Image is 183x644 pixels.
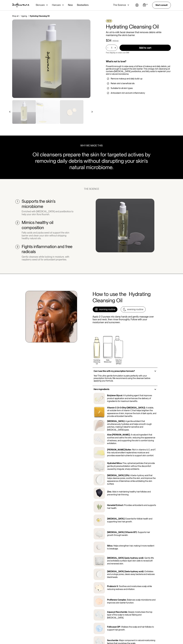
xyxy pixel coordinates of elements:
[93,315,157,324] p: Apply 2-3 pumps into damp hands and gently massage over face and neck, then rinse thoroughly. Fol...
[106,19,112,22] div: NEW
[107,517,152,523] p: Essential for follicle health and supporting new hair growth.
[107,599,155,604] p: Balances scalp microbiome and improves skin barrier function.
[9,111,11,113] img: arrow left
[107,433,130,436] p: Aloe [PERSON_NAME]
[107,639,118,642] p: Saccharide
[106,52,129,54] p: Free shipping on orders over $49
[107,92,170,94] li: Antioxidant-rich and anti-inflammatory
[107,517,124,520] p: [MEDICAL_DATA]
[120,626,121,628] p: :
[107,557,154,565] p: Gently lifts and exfoliates surface-layer skin cells to reveal soft and renewed skin.
[144,570,144,573] p: :
[107,46,109,49] div: -
[20,15,20,17] div: /
[22,255,74,261] div: Gently cleanses while locking in moisture, with raspberry seed oil for antioxidant properties.
[107,626,154,631] p: Vitalises the scalp and hair follicles to support hair growth.
[123,504,124,506] p: :
[118,585,119,588] p: :
[22,244,74,254] h3: Fights inflammation and free radicals
[124,420,125,422] p: :
[107,504,156,509] p: Provides antioxidants and supports hair health.
[107,531,137,533] p: [MEDICAL_DATA] (Vitamin B7)
[28,15,29,17] div: /
[106,31,171,37] p: An oil-to-milk facial cleanser that removes debris while maintaining the skin’s barrier.
[12,3,29,7] img: Software Logo
[107,462,122,464] p: Hydrated Silica
[17,245,18,248] div: 3
[22,199,74,209] h3: Supports the skin’s microbiome
[107,611,152,619] p: Deeply moisturises the top layer of the scalp to reduce flaking and [MEDICAL_DATA].
[21,15,27,17] a: Ageing
[62,4,64,6] img: arrow down
[122,462,122,464] p: :
[114,46,117,49] div: +
[107,490,111,493] p: Zinc
[107,626,120,628] p: Follicusan DP
[107,611,127,613] p: Aquaxyl/Saccharide
[107,448,131,451] p: [PERSON_NAME] Butter
[107,557,143,559] p: [MEDICAL_DATA] (poly-hydroxy acid)
[94,374,156,382] p: Yes! This ultra-gentle formulation is pairs perfectly with your prescription formula. We recommen...
[107,77,170,80] li: Remove makeup and daily build-up
[137,531,137,533] p: :
[130,433,130,436] p: :
[99,308,115,311] div: morning routine
[143,557,144,559] p: :
[107,420,152,431] p: A gentle exfoliant that simultaneously hydrates and helps smooth rough patches, making it ideal f...
[127,308,143,311] div: evening routine
[118,639,119,642] p: :
[29,151,154,170] div: Oil cleansers prepare the skin for targeted actives by removing daily debris without disrupting y...
[22,210,74,216] div: Enriched with [MEDICAL_DATA] and postbiotics to help your skin flora flourish.
[46,4,48,6] img: arrow down
[30,15,49,17] div: Hydrating Cleansing Oil
[84,188,99,190] h2: THE SCIENCE
[107,394,152,402] p: A hydrating agent that improves product application and enhances the delivery of ingredients for ...
[126,599,127,601] p: :
[107,462,155,470] p: Fine, spherical particles that provide gentle physical exfoliation without the discomfort caused ...
[17,200,18,203] div: 1
[107,570,155,578] p: Exfoliates and unclogs pores, clears away bacteria and reduces blackheads.
[124,517,125,520] p: :
[131,448,132,451] p: :
[107,394,122,397] p: Butylene Glycol
[107,433,155,445] p: A natural ingredient that soothes and calms the skin, reducing the appearance of redness, and sup...
[107,544,154,550] p: Helps strengthen hair, making it more resilient to breakage.
[128,4,129,6] img: arrow down
[107,490,151,496] p: Aids in maintaining healthy hair follicles and preventing hair thinning.
[106,60,171,63] div: What’s not to love?
[111,490,112,493] p: :
[106,39,108,43] div: $
[152,2,171,8] a: Start consult
[107,570,144,573] p: [MEDICAL_DATA] (beta-hydroxy acid)
[52,4,61,6] div: Haircare
[122,394,123,397] p: :
[107,474,129,477] p: [MEDICAL_DATA] (2%)
[129,474,130,477] p: :
[107,585,118,588] p: Probiocin V
[107,474,156,485] p: A beta-hydroxy acid that helps cleanse pores, soothe the skin, and improve the appearance of blem...
[113,40,118,42] div: (100ml)
[22,220,74,230] h3: Mimics healthy oil composition
[145,406,146,409] p: :
[107,87,170,90] li: Suitable for all skin types
[107,82,170,85] li: Retain skin's beneficial oils
[12,19,90,98] img: Ceramide Moisturiser
[12,15,19,17] a: Shop all
[36,4,45,6] div: Skincare
[22,231,74,240] div: Fatty acids and jojoba seed oil support the skin barrier and clean your skin without stripping he...
[143,3,148,7] a: Open cart
[106,65,171,75] div: Powerful enough to wipe away a full face of makeup and daily debris, yet gentle enough to support...
[17,221,18,224] div: 2
[107,406,145,409] p: Vitamin C (3-O-Ethyl [MEDICAL_DATA])
[112,544,113,547] p: :
[91,111,93,113] img: arrow right
[107,448,156,457] p: Rich in vitamins A, E, and F, this natural emollient replenishes moisture and provides essential ...
[146,3,148,6] div: 0
[107,544,112,547] p: Silica
[107,420,124,422] p: [MEDICAL_DATA]
[127,611,128,613] p: :
[106,23,171,30] h1: Hydrating Cleansing Oil
[120,45,171,51] input: Add to cart
[113,4,126,6] div: The Science
[107,504,123,506] p: Horsetail Extract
